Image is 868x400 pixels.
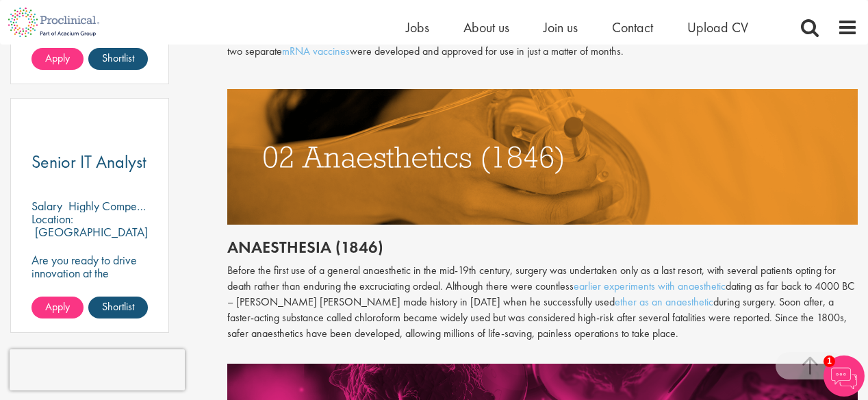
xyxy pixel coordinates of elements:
a: Apply [31,297,84,318]
a: About us [463,18,509,36]
a: mRNA vaccines [282,44,350,58]
a: Upload CV [687,18,748,36]
span: Apply [45,51,70,65]
img: Chatbot [824,355,865,397]
h2: Anaesthesia (1846) [227,238,858,256]
span: Location: [31,211,73,227]
a: Join us [544,18,578,36]
iframe: reCAPTCHA [10,349,185,390]
a: Shortlist [88,48,148,70]
a: Apply [31,48,84,70]
span: Senior IT Analyst [31,150,146,173]
a: Jobs [406,18,429,36]
span: 1 [824,355,835,367]
span: Salary [31,198,62,214]
a: Shortlist [88,297,148,318]
p: [GEOGRAPHIC_DATA], [GEOGRAPHIC_DATA] [31,224,151,253]
a: Senior IT Analyst [31,153,148,171]
p: Highly Competitive [68,198,159,214]
a: Contact [612,18,653,36]
a: earlier experiments with anaesthetic [574,279,726,293]
a: ether as an anaesthetic [615,295,713,309]
p: Are you ready to drive innovation at the intersection of technology and healthcare, transforming ... [31,253,148,358]
p: Before the first use of a general anaesthetic in the mid-19th century, surgery was undertaken onl... [227,263,858,341]
span: Apply [45,299,70,314]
